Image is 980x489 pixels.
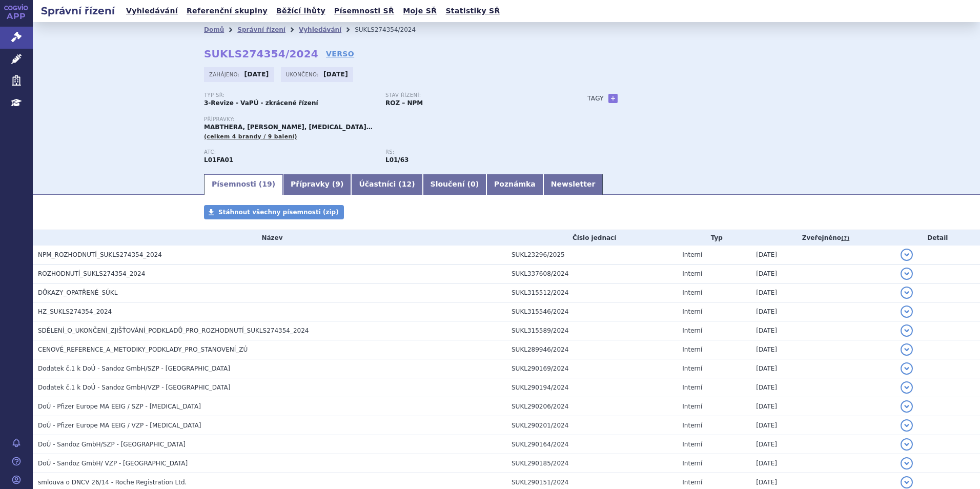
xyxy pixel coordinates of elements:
td: SUKL337608/2024 [506,264,677,283]
span: Interní [682,479,702,486]
p: Stav řízení: [385,92,557,98]
span: DoÚ - Sandoz GmbH/SZP - RIXATHON [38,441,186,448]
span: DoÚ - Pfizer Europe MA EEIG / VZP - RUXIENCE [38,422,201,429]
strong: SUKLS274354/2024 [204,48,318,60]
a: Vyhledávání [123,4,181,18]
strong: RITUXIMAB [204,156,233,164]
td: [DATE] [751,340,895,359]
a: Písemnosti (19) [204,174,283,195]
td: [DATE] [751,359,895,378]
span: Interní [682,422,702,429]
a: VERSO [326,49,354,59]
span: MABTHERA, [PERSON_NAME], [MEDICAL_DATA]… [204,124,373,131]
span: Interní [682,384,702,391]
th: Zveřejněno [751,230,895,246]
span: NPM_ROZHODNUTÍ_SUKLS274354_2024 [38,251,162,258]
li: SUKLS274354/2024 [355,22,429,37]
span: DoÚ - Sandoz GmbH/ VZP - RIXATHON [38,460,188,467]
a: Newsletter [543,174,603,195]
td: [DATE] [751,397,895,416]
strong: [DATE] [244,71,269,78]
a: Poznámka [486,174,543,195]
span: Interní [682,251,702,258]
td: [DATE] [751,321,895,340]
span: Interní [682,327,702,334]
span: Interní [682,289,702,296]
td: [DATE] [751,378,895,397]
td: SUKL290164/2024 [506,435,677,454]
button: detail [901,287,913,299]
span: (celkem 4 brandy / 9 balení) [204,133,297,140]
span: Interní [682,270,702,277]
p: RS: [385,149,557,155]
td: SUKL315546/2024 [506,302,677,321]
th: Název [33,230,506,246]
button: detail [901,438,913,451]
a: Účastníci (12) [351,174,422,195]
td: SUKL289946/2024 [506,340,677,359]
td: [DATE] [751,435,895,454]
button: detail [901,457,913,470]
p: Typ SŘ: [204,92,375,98]
span: 9 [335,180,340,188]
a: Sloučení (0) [423,174,486,195]
span: Interní [682,460,702,467]
button: detail [901,343,913,356]
span: Interní [682,346,702,353]
strong: rituximab [385,156,409,164]
span: DoÚ - Pfizer Europe MA EEIG / SZP - RUXIENCE [38,403,201,410]
h3: Tagy [587,92,604,105]
span: 0 [471,180,476,188]
td: [DATE] [751,264,895,283]
span: SDĚLENÍ_O_UKONČENÍ_ZJIŠŤOVÁNÍ_PODKLADŮ_PRO_ROZHODNUTÍ_SUKLS274354_2024 [38,327,309,334]
span: Dodatek č.1 k DoÚ - Sandoz GmbH/VZP - RIXATHON [38,384,230,391]
span: DŮKAZY_OPATŘENÉ_SÚKL [38,289,117,296]
a: Písemnosti SŘ [331,4,397,18]
td: SUKL315589/2024 [506,321,677,340]
td: SUKL290206/2024 [506,397,677,416]
button: detail [901,324,913,337]
a: + [608,94,618,103]
span: Interní [682,308,702,315]
span: CENOVÉ_REFERENCE_A_METODIKY_PODKLADY_PRO_STANOVENÍ_ZÚ [38,346,248,353]
p: Přípravky: [204,116,567,123]
span: Interní [682,441,702,448]
button: detail [901,381,913,394]
button: detail [901,419,913,432]
td: [DATE] [751,454,895,473]
button: detail [901,305,913,318]
th: Detail [895,230,980,246]
td: SUKL315512/2024 [506,283,677,302]
td: [DATE] [751,246,895,264]
a: Stáhnout všechny písemnosti (zip) [204,205,344,219]
p: ATC: [204,149,375,155]
span: 19 [262,180,272,188]
strong: ROZ – NPM [385,99,423,107]
button: detail [901,362,913,375]
td: SUKL290169/2024 [506,359,677,378]
span: 12 [402,180,412,188]
a: Správní řízení [237,26,285,33]
span: HZ_SUKLS274354_2024 [38,308,112,315]
span: Stáhnout všechny písemnosti (zip) [218,209,339,216]
button: detail [901,268,913,280]
a: Statistiky SŘ [442,4,503,18]
td: [DATE] [751,283,895,302]
strong: [DATE] [323,71,348,78]
a: Vyhledávání [299,26,341,33]
button: detail [901,400,913,413]
td: [DATE] [751,416,895,435]
a: Běžící lhůty [273,4,329,18]
span: smlouva o DNCV 26/14 - Roche Registration Ltd. [38,479,187,486]
td: SUKL23296/2025 [506,246,677,264]
span: Interní [682,365,702,372]
span: Dodatek č.1 k DoÚ - Sandoz GmbH/SZP - RIXATHON [38,365,230,372]
td: SUKL290185/2024 [506,454,677,473]
span: Interní [682,403,702,410]
td: [DATE] [751,302,895,321]
a: Domů [204,26,224,33]
button: detail [901,249,913,261]
span: Zahájeno: [209,70,241,78]
h2: Správní řízení [33,4,123,18]
a: Přípravky (9) [283,174,351,195]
